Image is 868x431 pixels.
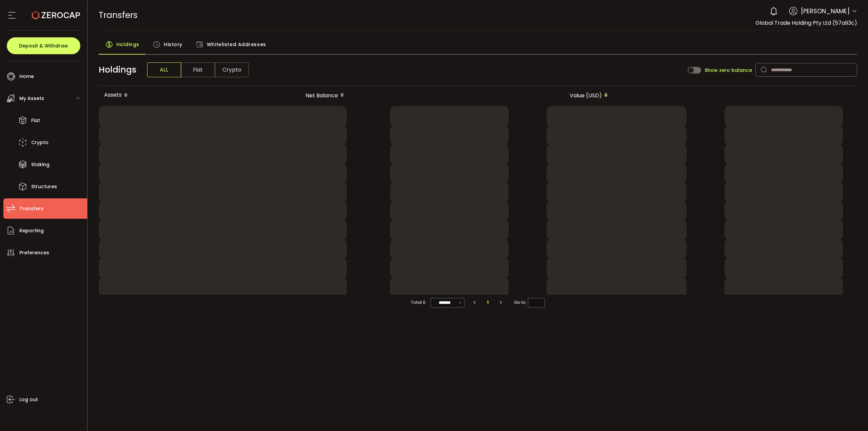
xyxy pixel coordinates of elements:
[514,298,545,307] span: Go to
[481,90,613,101] div: Value (USD)
[31,116,40,125] span: Fiat
[99,90,218,101] div: Assets
[99,9,138,21] span: Transfers
[789,358,868,431] iframe: Chat Widget
[19,226,44,236] span: Reporting
[755,19,857,27] span: Global Trade Holding Pty Ltd (57a93c)
[218,90,350,101] div: Net Balance
[705,68,752,73] span: Show zero balance
[19,72,34,81] span: Home
[147,62,181,77] span: ALL
[411,298,426,307] span: Total 0
[31,182,57,192] span: Structures
[19,248,49,258] span: Preferences
[31,160,50,170] span: Staking
[19,395,38,405] span: Log out
[181,62,215,77] span: Fiat
[31,138,48,148] span: Crypto
[116,38,139,51] span: Holdings
[99,63,136,76] span: Holdings
[801,6,850,16] span: [PERSON_NAME]
[207,38,266,51] span: Whitelisted Addresses
[164,38,182,51] span: History
[789,358,868,431] div: 聊天小组件
[215,62,249,77] span: Crypto
[7,37,80,54] button: Deposit & Withdraw
[19,43,68,48] span: Deposit & Withdraw
[482,298,494,307] li: 1
[19,204,43,214] span: Transfers
[19,94,44,103] span: My Assets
